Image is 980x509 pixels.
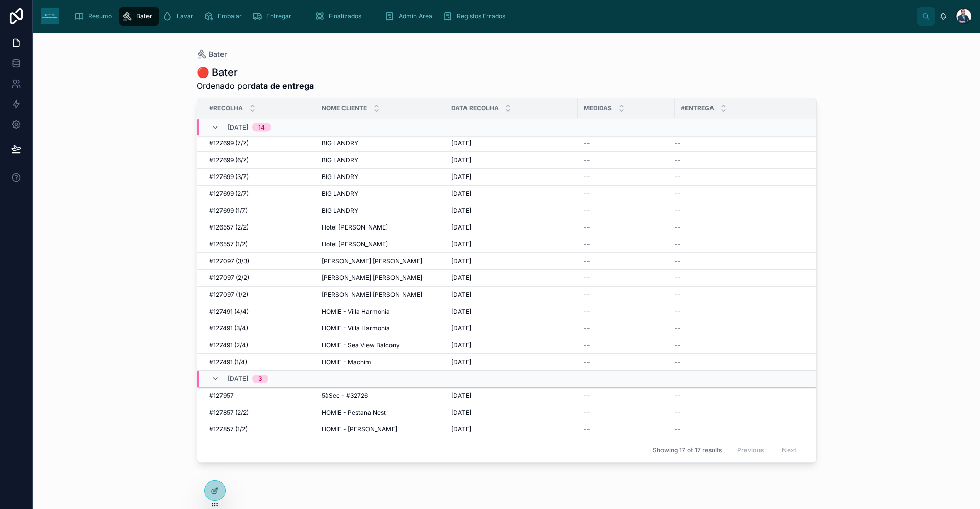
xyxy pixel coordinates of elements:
[451,207,471,215] span: [DATE]
[209,207,248,215] span: #127699 (1/7)
[675,358,681,366] span: --
[322,341,400,349] span: HOMIE - Sea View Balcony
[322,392,439,400] a: 5àSec - #32726
[322,291,439,299] a: [PERSON_NAME] [PERSON_NAME]
[71,7,119,26] a: Resumo
[675,240,804,248] a: --
[675,223,804,232] a: --
[201,7,249,26] a: Embalar
[399,12,432,20] span: Admin Area
[209,49,227,59] span: Bater
[584,425,590,434] span: --
[322,190,439,198] a: BIG LANDRY
[322,156,358,164] span: BIG LANDRY
[322,324,439,333] a: HOMIE - Villa Harmonia
[675,139,804,147] a: --
[584,308,590,316] span: --
[451,156,572,164] a: [DATE]
[675,308,681,316] span: --
[322,156,439,164] a: BIG LANDRY
[675,139,681,147] span: --
[584,156,590,164] span: --
[584,240,590,248] span: --
[451,392,471,400] span: [DATE]
[584,139,590,147] span: --
[209,104,243,112] span: #Recolha
[322,240,439,248] a: Hotel [PERSON_NAME]
[251,81,314,91] strong: data de entrega
[209,291,248,299] span: #127097 (1/2)
[584,173,669,181] a: --
[209,274,249,282] span: #127097 (2/2)
[209,425,248,434] span: #127857 (1/2)
[584,274,669,282] a: --
[675,358,804,366] a: --
[159,7,201,26] a: Lavar
[451,190,572,198] a: [DATE]
[584,341,669,349] a: --
[451,308,572,316] a: [DATE]
[322,207,439,215] a: BIG LANDRY
[322,358,371,366] span: HOMIE - Machim
[41,8,59,24] img: App logo
[258,375,262,383] div: 3
[675,274,804,282] a: --
[209,308,309,316] a: #127491 (4/4)
[584,324,669,333] a: --
[451,324,572,333] a: [DATE]
[451,341,572,349] a: [DATE]
[457,12,505,20] span: Registos Errados
[209,392,309,400] a: #127957
[675,291,681,299] span: --
[584,190,669,198] a: --
[675,291,804,299] a: --
[675,324,804,333] a: --
[209,392,234,400] span: #127957
[322,173,439,181] a: BIG LANDRY
[681,104,714,112] span: #Entrega
[653,446,722,454] span: Showing 17 of 17 results
[209,425,309,434] a: #127857 (1/2)
[451,425,471,434] span: [DATE]
[218,12,242,20] span: Embalar
[584,425,669,434] a: --
[209,207,309,215] a: #127699 (1/7)
[209,324,309,333] a: #127491 (3/4)
[209,257,309,265] a: #127097 (3/3)
[322,139,439,147] a: BIG LANDRY
[451,173,572,181] a: [DATE]
[209,156,309,164] a: #127699 (6/7)
[322,173,358,181] span: BIG LANDRY
[584,291,590,299] span: --
[451,223,572,232] a: [DATE]
[584,341,590,349] span: --
[439,7,512,26] a: Registos Errados
[675,190,804,198] a: --
[584,358,590,366] span: --
[675,341,681,349] span: --
[584,274,590,282] span: --
[584,324,590,333] span: --
[584,308,669,316] a: --
[584,257,590,265] span: --
[209,358,309,366] a: #127491 (1/4)
[451,173,471,181] span: [DATE]
[451,257,572,265] a: [DATE]
[322,308,390,316] span: HOMIE - Villa Harmonia
[119,7,159,26] a: Bater
[675,425,804,434] a: --
[322,409,439,417] a: HOMIE - Pestana Nest
[209,190,249,198] span: #127699 (2/7)
[584,223,590,232] span: --
[675,173,804,181] a: --
[209,240,309,248] a: #126557 (1/2)
[209,257,249,265] span: #127097 (3/3)
[322,392,368,400] span: 5àSec - #32726
[228,375,248,383] span: [DATE]
[209,308,249,316] span: #127491 (4/4)
[584,358,669,366] a: --
[209,324,248,333] span: #127491 (3/4)
[209,173,309,181] a: #127699 (3/7)
[451,409,471,417] span: [DATE]
[584,257,669,265] a: --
